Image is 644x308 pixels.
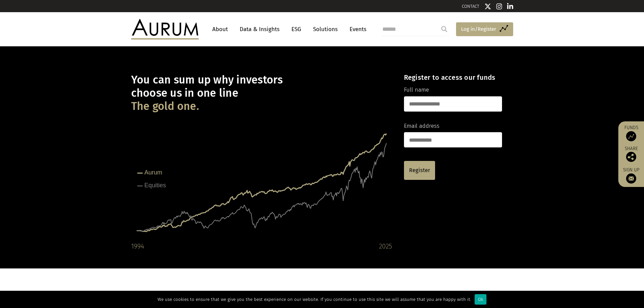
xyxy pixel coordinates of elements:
img: Share this post [626,152,636,162]
img: Aurum [131,19,199,39]
div: Share [622,146,641,162]
a: Data & Insights [236,23,283,35]
a: Funds [622,125,641,141]
span: Log in/Register [461,25,496,33]
img: Linkedin icon [507,3,513,10]
label: Full name [404,86,429,94]
input: Submit [437,22,451,36]
span: The gold one. [131,100,199,113]
div: 1994 [131,241,144,252]
img: Twitter icon [484,3,491,10]
div: Ok [475,294,486,305]
a: About [209,23,231,35]
a: Sign up [622,167,641,184]
h1: You can sum up why investors choose us in one line [131,73,392,113]
label: Email address [404,122,439,131]
tspan: Equities [144,182,166,189]
img: Instagram icon [496,3,502,10]
a: CONTACT [462,4,479,9]
div: 2025 [379,241,392,252]
img: Sign up to our newsletter [626,173,636,184]
a: Solutions [310,23,341,35]
img: Access Funds [626,131,636,141]
a: Register [404,161,435,180]
a: Events [346,23,366,35]
tspan: Aurum [144,169,162,176]
a: Log in/Register [456,22,513,37]
h4: Register to access our funds [404,73,502,81]
a: ESG [288,23,305,35]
